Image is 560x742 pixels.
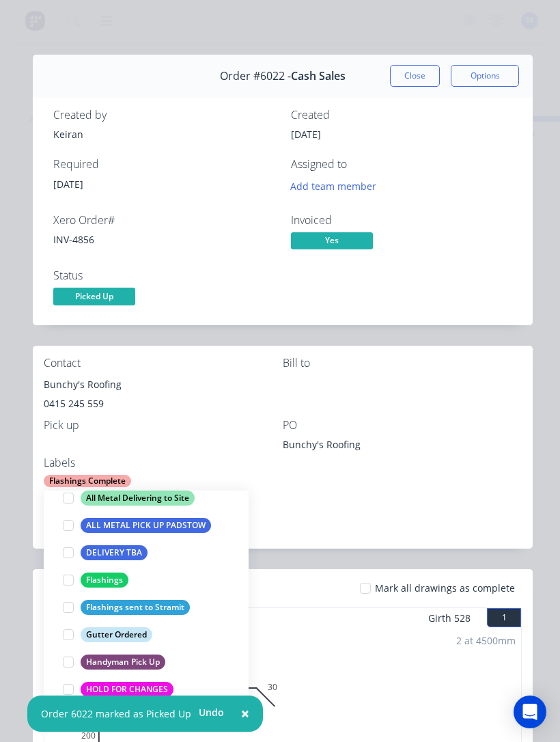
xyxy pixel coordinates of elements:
div: Handyman Pick Up [81,655,165,670]
div: Contact [44,357,283,370]
div: Assigned to [291,158,512,171]
span: [DATE] [291,128,321,141]
button: 1 [487,608,521,627]
button: Add team member [283,177,384,195]
div: HOLD FOR CHANGES [81,682,173,697]
div: Flashings sent to Stramit [81,600,190,615]
div: Bunchy's Roofing [44,375,283,394]
button: Close [227,698,263,730]
button: Handyman Pick Up [57,652,171,672]
span: Order #6022 - [220,70,291,83]
div: 2 at 4500mm [456,633,516,648]
span: [DATE] [53,178,83,191]
span: Yes [291,232,373,249]
div: Status [53,269,275,282]
button: Gutter Ordered [57,625,158,644]
button: HOLD FOR CHANGES [57,680,179,699]
div: Required [53,158,275,171]
div: ALL METAL PICK UP PADSTOW [81,518,211,533]
button: Add team member [291,177,384,195]
button: Flashings sent to Stramit [57,598,195,617]
span: × [241,704,249,723]
div: Bill to [283,357,522,370]
div: Created by [53,109,275,122]
div: All Metal Delivering to Site [81,491,195,506]
div: Keiran [53,127,275,141]
div: Open Intercom Messenger [514,696,546,728]
span: Picked Up [53,288,135,305]
button: ALL METAL PICK UP PADSTOW [57,516,216,535]
div: Order 6022 marked as Picked Up [41,706,191,721]
div: 0415 245 559 [44,394,283,413]
div: Invoiced [291,214,512,227]
button: Options [451,65,519,87]
span: Girth 528 [428,608,471,628]
div: Bunchy's Roofing0415 245 559 [44,375,283,419]
span: Mark all drawings as complete [375,581,515,595]
div: Flashings Complete [44,475,131,487]
button: All Metal Delivering to Site [57,489,200,508]
div: Gutter Ordered [81,627,152,642]
div: PO [283,419,522,432]
div: Xero Order # [53,214,275,227]
div: Pick up [44,419,283,432]
button: Flashings [57,571,134,590]
button: Undo [191,702,232,723]
div: DELIVERY TBA [81,545,148,560]
div: Created [291,109,512,122]
span: Cash Sales [291,70,346,83]
button: DELIVERY TBA [57,543,153,562]
div: Bunchy's Roofing [283,437,453,456]
div: Flashings [81,573,128,588]
div: Labels [44,456,283,469]
div: INV-4856 [53,232,275,247]
button: Close [390,65,440,87]
button: Picked Up [53,288,135,308]
div: Notes [53,509,512,522]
